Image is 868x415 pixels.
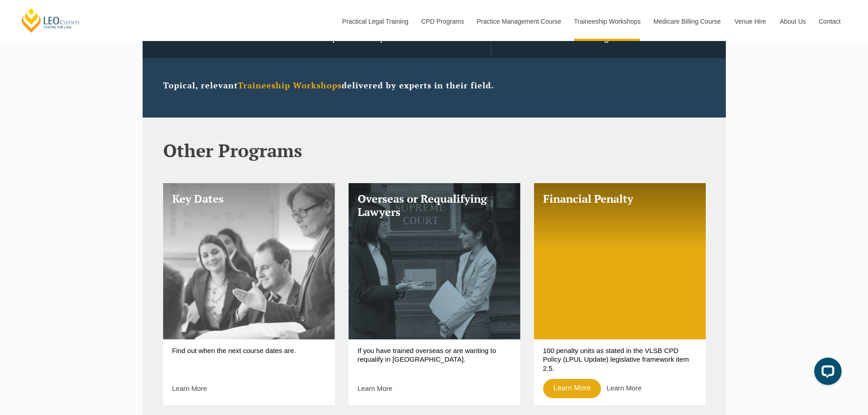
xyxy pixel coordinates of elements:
[335,2,415,41] a: Practical Legal Training
[172,192,326,205] h3: Key Dates
[567,2,647,41] a: Traineeship Workshops
[358,346,511,372] p: If you have trained overseas or are wanting to requalify in [GEOGRAPHIC_DATA].
[534,183,706,339] a: Financial Penalty
[358,384,393,392] a: Learn More
[21,7,81,33] a: [PERSON_NAME] Centre for Law
[543,192,697,205] h3: Financial Penalty
[647,2,728,41] a: Medicare Billing Course
[543,379,601,398] a: Learn More
[728,2,773,41] a: Venue Hire
[812,2,847,41] a: Contact
[470,2,567,41] a: Practice Management Course
[172,346,326,372] p: Find out when the next course dates are.
[773,2,812,41] a: About Us
[163,140,705,160] h2: Other Programs
[543,346,697,372] p: 100 penalty units as stated in the VLSB CPD Policy (LPUL Update) legislative framework item 2.5.
[163,183,335,339] a: Key Dates
[172,384,207,392] a: Learn More
[607,384,642,392] a: Learn More
[807,354,845,392] iframe: LiveChat chat widget
[349,183,520,339] a: Overseas or Requalifying Lawyers
[238,80,342,91] strong: Traineeship Workshops
[414,2,470,41] a: CPD Programs
[358,192,511,219] h3: Overseas or Requalifying Lawyers
[163,81,705,90] p: Topical, relevant delivered by experts in their field.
